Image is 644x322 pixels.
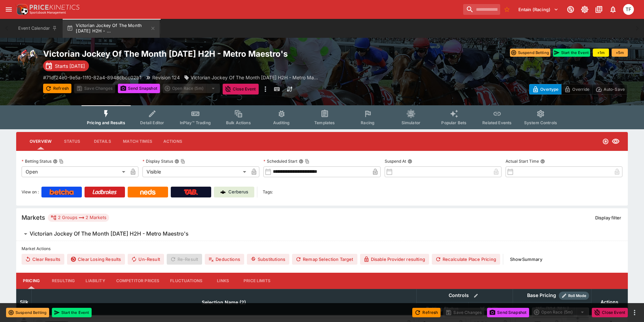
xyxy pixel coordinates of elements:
span: Popular Bets [441,120,466,125]
p: Cerberus [228,189,248,195]
svg: Visible [612,137,620,145]
button: ShowSummary [506,254,546,265]
label: View on : [22,187,39,197]
button: Links [208,273,238,289]
p: Suspend At [385,158,406,164]
button: Suspend At [408,159,412,164]
button: Remap Selection Target [292,254,357,265]
button: Copy To Clipboard [59,159,64,164]
div: Show/hide Price Roll mode configuration. [559,292,589,300]
img: Betcha [50,189,74,195]
button: Overtype [529,84,561,95]
div: Tom Flynn [623,4,634,15]
th: Silk [17,289,32,315]
button: Event Calendar [14,19,61,38]
button: Deductions [205,254,244,265]
button: Auto-Save [592,84,628,95]
p: Overtype [540,86,558,93]
img: Sportsbook Management [30,11,66,14]
label: Market Actions [22,244,622,254]
button: Notifications [607,3,619,16]
th: Actions [591,289,627,315]
button: Override [561,84,592,95]
p: Override [572,86,589,93]
button: Suspend Betting [6,308,49,317]
div: Start From [529,84,628,95]
span: Pricing and Results [87,120,125,125]
button: Pricing [16,273,46,289]
button: Connected to PK [565,3,577,16]
button: Resulting [46,273,80,289]
img: TabNZ [184,189,198,195]
span: Auditing [273,120,290,125]
button: Display StatusCopy To Clipboard [174,159,179,164]
button: Overview [24,133,57,150]
button: more [631,308,639,317]
button: Betting StatusCopy To Clipboard [53,159,58,164]
div: Visible [142,166,249,177]
div: Open [22,166,128,177]
button: +5m [612,49,628,57]
h2: Copy To Clipboard [43,49,335,59]
div: 2 Groups 2 Markets [51,214,106,222]
button: +1m [593,49,609,57]
h6: Victorian Jockey Of The Month [DATE] H2H - Metro Maestro's [30,230,189,237]
img: PriceKinetics Logo [15,3,28,16]
p: Scheduled Start [263,158,297,164]
button: Close Event [592,308,628,317]
button: Fluctuations [165,273,208,289]
button: more [261,84,269,95]
button: Bulk edit [472,291,480,300]
img: Ladbrokes [92,189,117,195]
input: search [463,4,500,15]
button: Price Limits [238,273,276,289]
button: Start the Event [553,49,590,57]
button: Toggle light/dark mode [579,3,591,16]
button: Documentation [593,3,605,16]
th: Controls [416,289,513,302]
button: Victorian Jockey Of The Month [DATE] H2H - Metro Maestro's [16,227,628,241]
span: Simulator [401,120,420,125]
button: Display filter [591,212,625,223]
button: Clear Results [22,254,64,265]
span: Templates [314,120,335,125]
img: PriceKinetics [30,5,79,10]
p: Copy To Clipboard [43,74,141,81]
p: Victorian Jockey Of The Month [DATE] H2H - Metro Ma... [191,74,318,81]
button: Start the Event [52,308,92,317]
span: System Controls [524,120,557,125]
button: Clear Losing Results [67,254,125,265]
button: Un-Result [128,254,164,265]
p: Betting Status [22,158,52,164]
p: Revision 124 [152,74,180,81]
button: Refresh [43,84,71,93]
button: Recalculate Place Pricing [432,254,500,265]
svg: Open [602,138,609,145]
span: Detail Editor [140,120,164,125]
span: Racing [361,120,375,125]
button: Substitutions [247,254,289,265]
img: horse_racing.png [16,49,38,70]
p: Auto-Save [604,86,625,93]
span: Related Events [482,120,512,125]
div: split button [163,84,220,93]
button: Liability [80,273,110,289]
button: Close Event [223,84,259,95]
span: Selection Name (2) [194,298,253,306]
button: Competitor Prices [111,273,165,289]
p: Display Status [142,158,173,164]
button: Copy To Clipboard [181,159,185,164]
div: Event type filters [82,105,562,129]
button: Match Times [118,133,158,150]
span: InPlay™ Trading [180,120,211,125]
span: Re-Result [167,254,202,265]
button: Victorian Jockey Of The Month [DATE] H2H - ... [63,19,160,38]
a: Cerberus [214,187,254,197]
button: Details [87,133,118,150]
button: Actual Start Time [540,159,545,164]
button: Actions [158,133,188,150]
button: Scheduled StartCopy To Clipboard [299,159,303,164]
button: Refresh [412,308,441,317]
p: Actual Start Time [506,158,539,164]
